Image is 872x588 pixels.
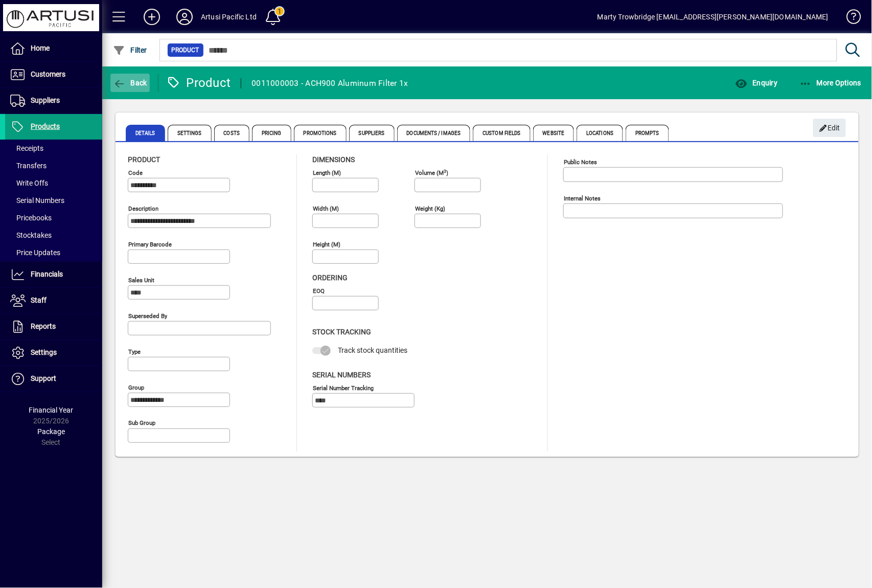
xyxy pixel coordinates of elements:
span: Product [128,155,160,164]
span: Settings [168,125,212,141]
mat-label: Serial Number tracking [313,384,374,391]
a: Pricebooks [5,209,102,227]
span: Settings [31,348,57,356]
span: Track stock quantities [338,346,407,354]
sup: 3 [444,168,446,173]
mat-label: Primary barcode [128,241,172,248]
span: Support [31,374,56,382]
a: Settings [5,340,102,366]
mat-label: Description [128,205,158,212]
mat-label: Internal Notes [564,195,601,202]
span: Pricebooks [10,214,52,222]
button: Edit [813,119,846,137]
span: Edit [819,120,841,137]
div: Product [166,75,231,91]
span: Custom Fields [473,125,530,141]
div: Artusi Pacific Ltd [201,9,257,25]
span: Costs [214,125,250,141]
mat-label: Type [128,348,141,355]
span: Serial Numbers [10,196,64,205]
span: Serial Numbers [312,371,371,379]
a: Serial Numbers [5,192,102,209]
span: Products [31,122,60,130]
mat-label: Height (m) [313,241,340,248]
span: Dimensions [312,155,355,164]
span: More Options [799,79,862,87]
a: Write Offs [5,174,102,192]
span: Back [113,79,147,87]
span: Promotions [294,125,347,141]
mat-label: Sales unit [128,277,154,284]
button: More Options [797,74,864,92]
button: Profile [168,8,201,26]
span: Price Updates [10,248,60,257]
a: Customers [5,62,102,87]
span: Financials [31,270,63,278]
span: Home [31,44,50,52]
span: Reports [31,322,56,330]
a: Price Updates [5,244,102,261]
span: Suppliers [349,125,395,141]
span: Package [37,427,65,436]
span: Staff [31,296,47,304]
mat-label: Volume (m ) [415,169,448,176]
a: Receipts [5,140,102,157]
a: Support [5,366,102,392]
span: Financial Year [29,406,74,414]
mat-label: Length (m) [313,169,341,176]
mat-label: EOQ [313,287,325,295]
span: Website [533,125,575,141]
mat-label: Superseded by [128,312,167,320]
a: Reports [5,314,102,340]
span: Transfers [10,162,47,170]
span: Ordering [312,274,348,282]
span: Product [172,45,199,55]
button: Back [110,74,150,92]
span: Receipts [10,144,43,152]
a: Financials [5,262,102,287]
a: Stocktakes [5,227,102,244]
span: Enquiry [735,79,777,87]
div: 0011000003 - ACH900 Aluminum Filter 1x [251,75,408,92]
span: Details [126,125,165,141]
span: Stocktakes [10,231,52,239]
a: Transfers [5,157,102,174]
mat-label: Code [128,169,143,176]
a: Suppliers [5,88,102,114]
span: Write Offs [10,179,48,187]
mat-label: Sub group [128,420,155,427]
span: Filter [113,46,147,54]
a: Staff [5,288,102,313]
span: Locations [577,125,623,141]
button: Enquiry [732,74,780,92]
div: Marty Trowbridge [EMAIL_ADDRESS][PERSON_NAME][DOMAIN_NAME] [598,9,829,25]
span: Stock Tracking [312,328,371,336]
mat-label: Public Notes [564,159,597,166]
a: Knowledge Base [839,2,859,35]
span: Customers [31,70,65,78]
a: Home [5,36,102,61]
button: Filter [110,41,150,59]
span: Pricing [252,125,291,141]
mat-label: Width (m) [313,205,339,212]
span: Prompts [626,125,669,141]
span: Documents / Images [397,125,471,141]
mat-label: Weight (Kg) [415,205,445,212]
app-page-header-button: Back [102,74,158,92]
span: Suppliers [31,96,60,104]
mat-label: Group [128,384,144,391]
button: Add [135,8,168,26]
